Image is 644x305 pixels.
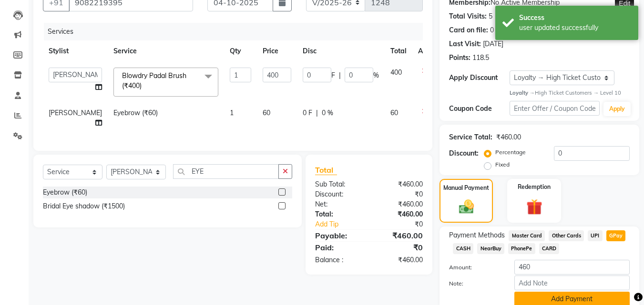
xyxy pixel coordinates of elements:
span: Payment Methods [449,230,505,240]
span: % [373,70,379,80]
div: Net: [308,199,369,209]
div: 5 [489,11,492,21]
div: ₹460.00 [496,132,521,142]
span: Blowdry Padal Brush (₹400) [122,71,186,90]
img: _cash.svg [454,198,479,215]
input: Search or Scan [173,164,279,179]
div: ₹0 [369,242,430,253]
div: Success [519,13,631,23]
a: x [142,81,146,90]
th: Disc [297,40,385,62]
div: Discount: [308,189,369,199]
th: Qty [224,40,257,62]
div: High Ticket Customers → Level 10 [510,89,630,97]
button: Apply [603,102,631,116]
span: | [316,108,318,118]
div: Bridal Eye shadow (₹1500) [43,201,125,211]
div: ₹460.00 [369,255,430,265]
span: [PERSON_NAME] [49,108,102,117]
div: Payable: [308,230,369,241]
label: Note: [442,279,507,288]
strong: Loyalty → [510,89,535,96]
span: 0 F [303,108,312,118]
span: 0 % [322,108,333,118]
span: Total [315,165,337,175]
input: Add Note [514,275,630,290]
th: Service [108,40,224,62]
span: Master Card [509,230,545,241]
div: Services [44,23,430,40]
span: Other Cards [549,230,584,241]
th: Total [385,40,412,62]
div: Apply Discount [449,73,509,83]
th: Price [257,40,297,62]
div: Eyebrow (₹60) [43,187,87,197]
label: Redemption [518,183,551,191]
div: Sub Total: [308,179,369,189]
div: Card on file: [449,25,488,35]
div: ₹460.00 [369,209,430,219]
img: _gift.svg [521,197,547,216]
div: 118.5 [472,53,489,63]
span: UPI [588,230,603,241]
span: 60 [390,108,398,117]
label: Amount: [442,263,507,272]
span: | [339,70,341,80]
div: ₹460.00 [369,179,430,189]
th: Stylist [43,40,108,62]
span: 400 [390,68,402,77]
div: Last Visit: [449,39,481,49]
div: ₹460.00 [369,199,430,209]
div: Coupon Code [449,104,509,114]
span: 60 [263,108,270,117]
div: Points: [449,53,470,63]
div: Discount: [449,148,479,158]
div: Paid: [308,242,369,253]
label: Percentage [495,148,526,157]
input: Amount [514,260,630,275]
div: 0 [490,25,494,35]
div: ₹0 [379,219,430,229]
div: [DATE] [483,39,503,49]
span: CASH [453,243,473,254]
span: GPay [606,230,626,241]
span: Eyebrow (₹60) [113,108,158,117]
label: Manual Payment [443,184,489,192]
th: Action [412,40,444,62]
div: ₹460.00 [369,230,430,241]
span: 1 [230,108,234,117]
div: Total Visits: [449,11,487,21]
a: Add Tip [308,219,379,229]
span: NearBuy [477,243,504,254]
label: Fixed [495,160,510,169]
span: CARD [539,243,560,254]
div: Service Total: [449,132,492,142]
div: ₹0 [369,189,430,199]
span: F [331,70,335,80]
div: user updated successfully [519,23,631,33]
div: Total: [308,209,369,219]
div: Balance : [308,255,369,265]
input: Enter Offer / Coupon Code [510,101,600,116]
span: PhonePe [508,243,535,254]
